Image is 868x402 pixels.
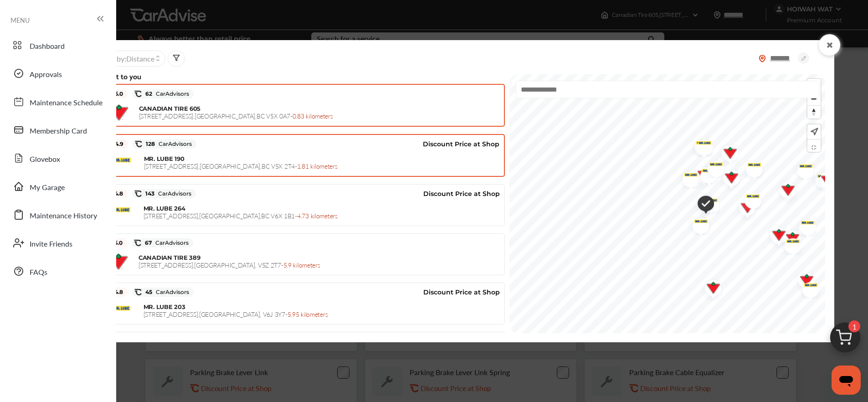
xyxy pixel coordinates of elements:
span: FAQs [30,267,47,278]
span: 1 [848,320,860,332]
span: Approvals [30,69,62,81]
a: Maintenance History [8,203,107,227]
span: Membership Card [30,125,87,137]
span: My Garage [30,182,65,194]
a: Membership Card [8,118,107,142]
a: Maintenance Schedule [8,90,107,113]
a: My Garage [8,175,107,198]
span: Invite Friends [30,238,72,250]
span: MENU [10,16,30,24]
span: Glovebox [30,154,60,165]
a: Glovebox [8,146,107,170]
iframe: Button to launch messaging window [832,366,861,395]
a: FAQs [8,259,107,283]
span: Maintenance Schedule [30,97,103,109]
a: Dashboard [8,33,107,57]
span: Maintenance History [30,210,97,222]
span: Dashboard [30,41,65,52]
a: Invite Friends [8,231,107,255]
a: Approvals [8,62,107,85]
img: cart_icon.3d0951e8.svg [823,318,867,362]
